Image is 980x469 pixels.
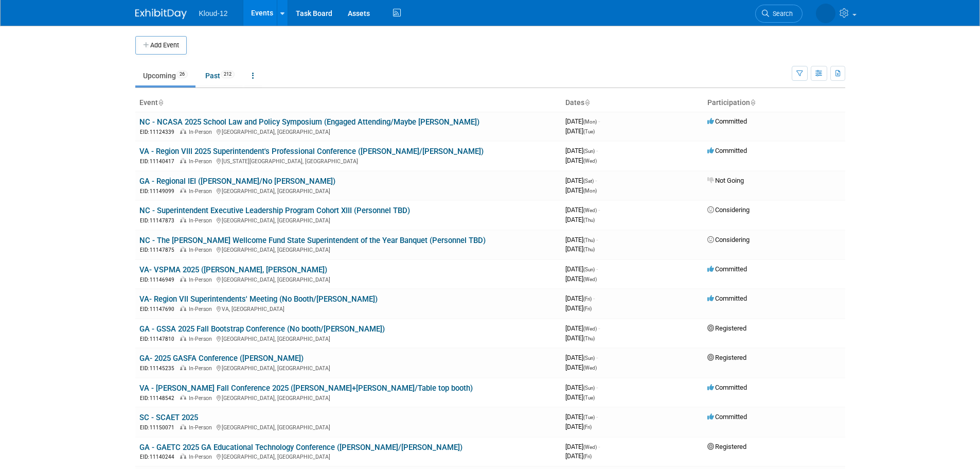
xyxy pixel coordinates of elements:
img: In-Person Event [180,336,186,341]
a: GA - GAETC 2025 GA Educational Technology Conference ([PERSON_NAME]/[PERSON_NAME]) [139,443,462,452]
span: [DATE] [565,186,597,194]
span: - [598,324,600,332]
span: [DATE] [565,324,600,332]
span: [DATE] [565,334,595,342]
span: [DATE] [565,157,597,164]
a: SC - SCAET 2025 [139,413,198,422]
a: VA- VSPMA 2025 ([PERSON_NAME], [PERSON_NAME]) [139,265,327,274]
img: In-Person Event [180,306,186,311]
img: In-Person Event [180,158,186,163]
span: (Fri) [583,296,592,302]
a: NC - Superintendent Executive Leadership Program Cohort XIII (Personnel TBD) [139,206,410,215]
span: [DATE] [565,127,595,135]
span: (Sun) [583,148,595,154]
span: - [598,117,600,125]
span: [DATE] [565,423,592,430]
span: Committed [707,294,747,302]
span: [DATE] [565,177,597,184]
div: VA, [GEOGRAPHIC_DATA] [139,304,557,313]
span: (Wed) [583,158,597,164]
img: In-Person Event [180,424,186,429]
span: In-Person [189,306,215,312]
span: EID: 11140244 [140,454,179,460]
span: [DATE] [565,245,595,253]
span: EID: 11147810 [140,336,179,342]
span: Committed [707,384,747,391]
span: (Wed) [583,276,597,282]
span: - [596,147,598,154]
div: [GEOGRAPHIC_DATA], [GEOGRAPHIC_DATA] [139,186,557,195]
span: EID: 11147873 [140,218,179,223]
span: [DATE] [565,452,592,460]
span: (Thu) [583,217,595,223]
img: In-Person Event [180,188,186,193]
span: [DATE] [565,354,598,361]
th: Participation [703,94,845,112]
span: Kloud-12 [199,9,228,18]
span: (Sun) [583,385,595,391]
span: (Tue) [583,129,595,134]
span: - [595,177,597,184]
span: (Wed) [583,444,597,450]
button: Add Event [135,36,187,55]
div: [GEOGRAPHIC_DATA], [GEOGRAPHIC_DATA] [139,423,557,431]
span: (Wed) [583,207,597,213]
a: Upcoming26 [135,66,195,85]
span: [DATE] [565,206,600,214]
span: Search [769,10,793,18]
span: In-Person [189,365,215,372]
span: [DATE] [565,363,597,371]
span: [DATE] [565,117,600,125]
span: In-Person [189,424,215,431]
span: (Mon) [583,188,597,194]
span: In-Person [189,247,215,253]
span: In-Person [189,454,215,460]
span: In-Person [189,217,215,224]
th: Event [135,94,561,112]
span: (Fri) [583,454,592,459]
a: NC - NCASA 2025 School Law and Policy Symposium (Engaged Attending/Maybe [PERSON_NAME]) [139,117,479,127]
span: (Thu) [583,237,595,243]
span: [DATE] [565,384,598,391]
span: - [593,294,595,302]
img: ExhibitDay [135,9,187,19]
span: In-Person [189,276,215,283]
span: EID: 11147875 [140,247,179,253]
span: Registered [707,354,746,361]
th: Dates [561,94,703,112]
span: (Wed) [583,326,597,332]
span: EID: 11147690 [140,306,179,312]
span: In-Person [189,129,215,135]
a: Search [755,5,803,23]
a: VA - [PERSON_NAME] Fall Conference 2025 ([PERSON_NAME]+[PERSON_NAME]/Table top booth) [139,384,473,393]
a: VA - Region VIII 2025 Superintendent's Professional Conference ([PERSON_NAME]/[PERSON_NAME]) [139,147,484,156]
span: - [596,265,598,273]
span: - [596,413,598,421]
span: Committed [707,413,747,421]
span: (Fri) [583,424,592,430]
div: [GEOGRAPHIC_DATA], [GEOGRAPHIC_DATA] [139,334,557,343]
span: (Thu) [583,247,595,252]
img: In-Person Event [180,247,186,252]
div: [GEOGRAPHIC_DATA], [GEOGRAPHIC_DATA] [139,452,557,461]
span: [DATE] [565,443,600,450]
span: 212 [221,71,235,78]
span: (Thu) [583,336,595,341]
span: In-Person [189,336,215,342]
span: - [598,443,600,450]
span: [DATE] [565,216,595,223]
span: [DATE] [565,304,592,312]
span: EID: 11146949 [140,277,179,283]
span: - [596,236,598,244]
span: 26 [176,71,188,78]
a: VA- Region VII Superintendents' Meeting (No Booth/[PERSON_NAME]) [139,294,378,304]
span: (Fri) [583,306,592,311]
span: Not Going [707,177,744,184]
img: Kelli Martines [816,4,835,23]
span: [DATE] [565,147,598,154]
span: (Sun) [583,355,595,361]
a: GA- 2025 GASFA Conference ([PERSON_NAME]) [139,354,304,363]
span: EID: 11140417 [140,159,179,164]
span: (Wed) [583,365,597,371]
span: - [596,354,598,361]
